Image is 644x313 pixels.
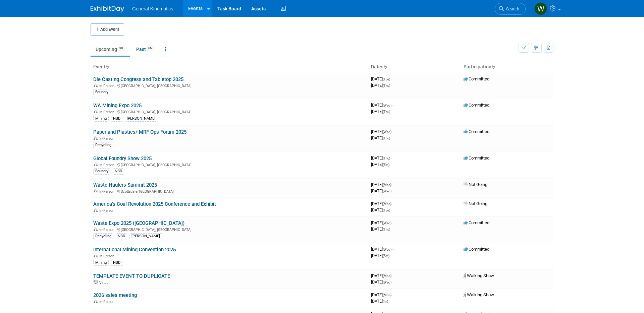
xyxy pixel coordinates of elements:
[371,182,393,187] span: [DATE]
[464,247,489,252] span: Committed
[94,110,98,113] img: In-Person Event
[94,163,98,166] img: In-Person Event
[504,6,519,11] span: Search
[464,220,489,225] span: Committed
[383,280,391,284] span: (Wed)
[93,201,216,207] a: America's Coal Revolution 2025 Conference and Exhibit
[383,64,387,69] a: Sort by Start Date
[371,109,390,114] span: [DATE]
[146,46,154,51] span: 66
[94,189,98,193] img: In-Person Event
[99,228,116,232] span: In-Person
[383,183,391,187] span: (Mon)
[99,136,116,141] span: In-Person
[383,77,390,81] span: (Tue)
[371,279,391,285] span: [DATE]
[383,228,390,231] span: (Thu)
[383,104,391,107] span: (Wed)
[391,155,392,161] span: -
[99,280,111,285] span: Virtual
[464,201,487,206] span: Not Going
[93,220,184,226] a: Waste Expo 2025 ([GEOGRAPHIC_DATA])
[371,76,392,81] span: [DATE]
[371,201,393,206] span: [DATE]
[383,208,390,212] span: (Tue)
[91,61,368,73] th: Event
[392,201,393,206] span: -
[93,233,113,239] div: Recycling
[93,247,176,253] a: International Mining Convention 2025
[91,6,124,12] img: ExhibitDay
[383,254,389,258] span: (Sat)
[371,253,389,258] span: [DATE]
[93,76,183,82] a: Die Casting Congress and Tabletop 2025
[392,182,393,187] span: -
[116,233,127,239] div: NBD
[383,189,391,193] span: (Wed)
[383,130,391,134] span: (Wed)
[94,84,98,87] img: In-Person Event
[93,103,142,109] a: WA Mining Expo 2025
[383,300,388,303] span: (Fri)
[392,273,393,278] span: -
[368,61,461,73] th: Dates
[495,3,526,15] a: Search
[99,163,116,167] span: In-Person
[491,64,495,69] a: Sort by Participation Type
[94,136,98,140] img: In-Person Event
[94,254,98,257] img: In-Person Event
[371,273,393,278] span: [DATE]
[93,162,366,167] div: [GEOGRAPHIC_DATA], [GEOGRAPHIC_DATA]
[392,220,393,225] span: -
[392,129,393,134] span: -
[371,129,393,134] span: [DATE]
[383,136,390,140] span: (Thu)
[464,76,489,81] span: Committed
[383,163,389,167] span: (Sat)
[383,248,391,251] span: (Wed)
[93,109,366,114] div: [GEOGRAPHIC_DATA], [GEOGRAPHIC_DATA]
[383,293,391,297] span: (Mon)
[99,208,116,213] span: In-Person
[93,168,110,174] div: Foundry
[391,76,392,81] span: -
[371,188,391,193] span: [DATE]
[132,6,173,11] span: General Kinematics
[111,260,122,266] div: NBD
[125,116,157,122] div: [PERSON_NAME]
[464,292,494,297] span: Walking Show
[371,103,393,108] span: [DATE]
[99,110,116,114] span: In-Person
[93,182,157,188] a: Waste Haulers Summit 2025
[371,83,390,88] span: [DATE]
[383,84,390,87] span: (Thu)
[371,227,390,232] span: [DATE]
[91,23,124,36] button: Add Event
[93,260,109,266] div: Mining
[94,280,98,284] img: Virtual Event
[371,299,388,304] span: [DATE]
[392,292,393,297] span: -
[93,188,366,194] div: Scottsdale, [GEOGRAPHIC_DATA]
[371,135,390,140] span: [DATE]
[91,43,130,56] a: Upcoming30
[392,247,393,252] span: -
[131,43,159,56] a: Past66
[93,83,366,88] div: [GEOGRAPHIC_DATA], [GEOGRAPHIC_DATA]
[94,208,98,212] img: In-Person Event
[99,189,116,194] span: In-Person
[93,155,152,162] a: Global Foundry Show 2025
[464,182,487,187] span: Not Going
[105,64,109,69] a: Sort by Event Name
[129,233,162,239] div: [PERSON_NAME]
[464,103,489,108] span: Committed
[94,300,98,303] img: In-Person Event
[117,46,125,51] span: 30
[392,103,393,108] span: -
[461,61,553,73] th: Participation
[99,254,116,258] span: In-Person
[464,129,489,134] span: Committed
[93,273,170,279] a: TEMPLATE EVENT TO DUPLICATE
[113,168,124,174] div: NBD
[99,300,116,304] span: In-Person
